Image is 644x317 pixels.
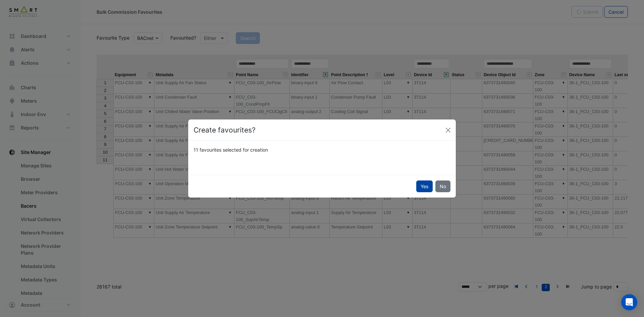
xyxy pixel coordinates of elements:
[416,180,433,192] button: Yes
[443,125,453,135] button: Close
[621,294,637,310] div: Open Intercom Messenger
[435,180,450,192] button: No
[190,146,454,153] div: 11 favourites selected for creation
[194,125,256,136] h4: Create favourites?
